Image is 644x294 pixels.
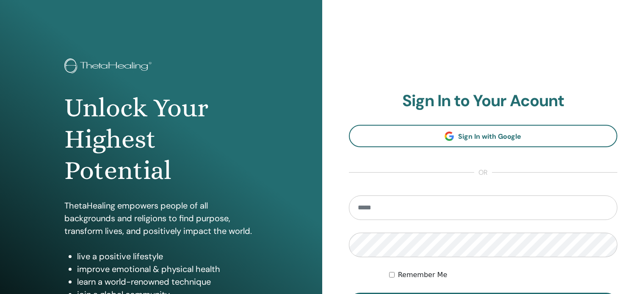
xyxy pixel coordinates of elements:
h1: Unlock Your Highest Potential [64,92,258,187]
a: Sign In with Google [349,125,618,147]
li: improve emotional & physical health [77,263,258,275]
p: ThetaHealing empowers people of all backgrounds and religions to find purpose, transform lives, a... [64,199,258,237]
span: Sign In with Google [458,132,521,141]
div: Keep me authenticated indefinitely or until I manually logout [389,270,617,280]
li: learn a world-renowned technique [77,275,258,288]
li: live a positive lifestyle [77,250,258,263]
h2: Sign In to Your Acount [349,91,618,111]
label: Remember Me [398,270,448,280]
span: or [474,168,492,178]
